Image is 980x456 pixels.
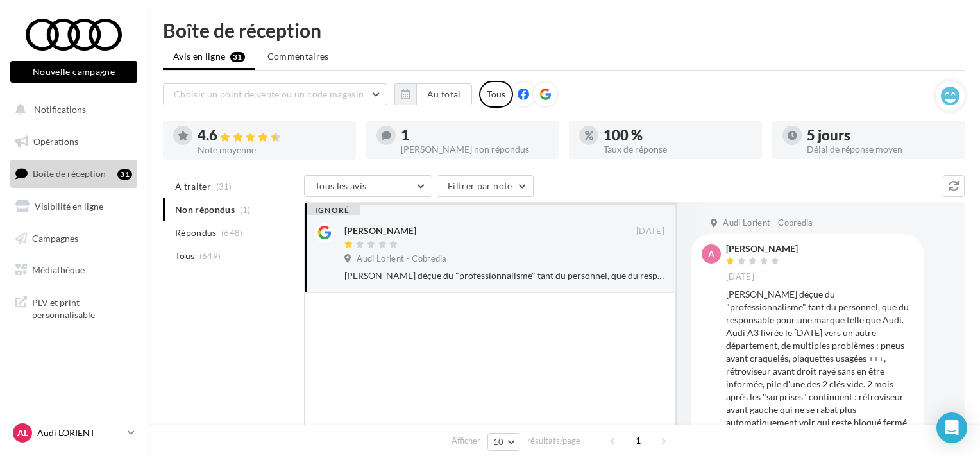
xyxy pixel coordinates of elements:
[10,421,137,445] a: AL Audi LORIENT
[304,175,432,197] button: Tous les avis
[437,175,534,197] button: Filtrer par note
[394,83,472,105] button: Au total
[175,249,194,262] span: Tous
[726,271,754,283] span: [DATE]
[33,136,78,147] span: Opérations
[163,21,965,40] div: Boîte de réception
[32,264,85,275] span: Médiathèque
[10,61,137,83] button: Nouvelle campagne
[8,160,140,187] a: Boîte de réception31
[8,96,135,123] button: Notifications
[221,228,243,238] span: (648)
[452,435,480,447] span: Afficher
[37,426,122,439] p: Audi LORIENT
[198,146,346,155] div: Note moyenne
[628,430,648,451] span: 1
[8,225,140,252] a: Campagnes
[34,104,86,115] span: Notifications
[708,248,714,260] span: A
[636,226,664,237] span: [DATE]
[8,289,140,326] a: PLV et print personnalisable
[305,205,360,215] div: ignoré
[175,226,217,239] span: Répondus
[527,435,580,447] span: résultats/page
[416,83,472,105] button: Au total
[163,83,387,105] button: Choisir un point de vente ou un code magasin
[604,145,752,154] div: Taux de réponse
[33,168,106,179] span: Boîte de réception
[198,128,346,143] div: 4.6
[726,244,798,253] div: [PERSON_NAME]
[401,145,549,154] div: [PERSON_NAME] non répondus
[17,426,28,439] span: AL
[807,145,955,154] div: Délai de réponse moyen
[487,433,520,451] button: 10
[936,412,967,443] div: Open Intercom Messenger
[479,81,513,108] div: Tous
[401,128,549,142] div: 1
[723,217,813,229] span: Audi Lorient - Cobredia
[604,128,752,142] div: 100 %
[357,253,446,265] span: Audi Lorient - Cobredia
[267,50,329,63] span: Commentaires
[8,193,140,220] a: Visibilité en ligne
[174,89,364,99] span: Choisir un point de vente ou un code magasin
[493,437,504,447] span: 10
[32,294,132,321] span: PLV et print personnalisable
[35,201,103,212] span: Visibilité en ligne
[117,169,132,180] div: 31
[32,232,78,243] span: Campagnes
[8,257,140,283] a: Médiathèque
[8,128,140,155] a: Opérations
[344,269,664,282] div: [PERSON_NAME] déçue du "professionnalisme" tant du personnel, que du responsable pour une marque ...
[807,128,955,142] div: 5 jours
[315,180,367,191] span: Tous les avis
[175,180,211,193] span: A traiter
[344,224,416,237] div: [PERSON_NAME]
[199,251,221,261] span: (649)
[216,182,232,192] span: (31)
